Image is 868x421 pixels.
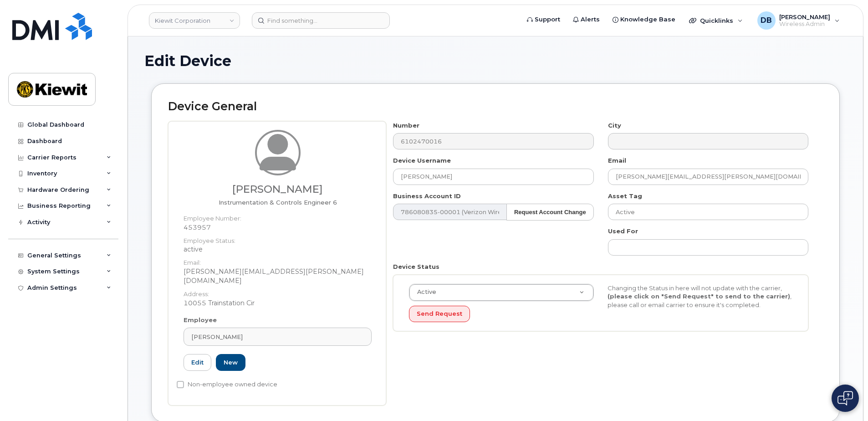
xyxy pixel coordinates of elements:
[184,354,211,371] a: Edit
[608,293,790,300] strong: (please click on "Send Request" to send to the carrier)
[184,232,372,245] dt: Employee Status:
[184,267,372,285] dd: [PERSON_NAME][EMAIL_ADDRESS][PERSON_NAME][DOMAIN_NAME]
[608,121,621,130] label: City
[393,262,439,271] label: Device Status
[184,298,372,308] dd: 10055 Trainstation Cir
[184,184,372,195] h3: [PERSON_NAME]
[514,209,586,216] strong: Request Account Change
[837,391,853,406] img: Open chat
[184,245,372,254] dd: active
[184,285,372,298] dt: Address:
[184,316,217,324] label: Employee
[608,192,642,200] label: Asset Tag
[412,288,436,296] span: Active
[184,210,372,223] dt: Employee Number:
[409,284,593,301] a: Active
[601,284,799,309] div: Changing the Status in here will not update with the carrier, , please call or email carrier to e...
[191,333,243,341] span: [PERSON_NAME]
[608,227,638,236] label: Used For
[184,254,372,267] dt: Email:
[393,156,451,165] label: Device Username
[184,223,372,232] dd: 453957
[168,100,823,113] h2: Device General
[506,204,594,221] button: Request Account Change
[393,192,461,200] label: Business Account ID
[177,381,184,388] input: Non-employee owned device
[184,328,372,346] a: [PERSON_NAME]
[393,121,419,130] label: Number
[144,53,847,69] h1: Edit Device
[177,379,277,390] label: Non-employee owned device
[608,156,626,165] label: Email
[219,199,337,206] span: Job title
[409,306,470,323] button: Send Request
[216,354,245,371] a: New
